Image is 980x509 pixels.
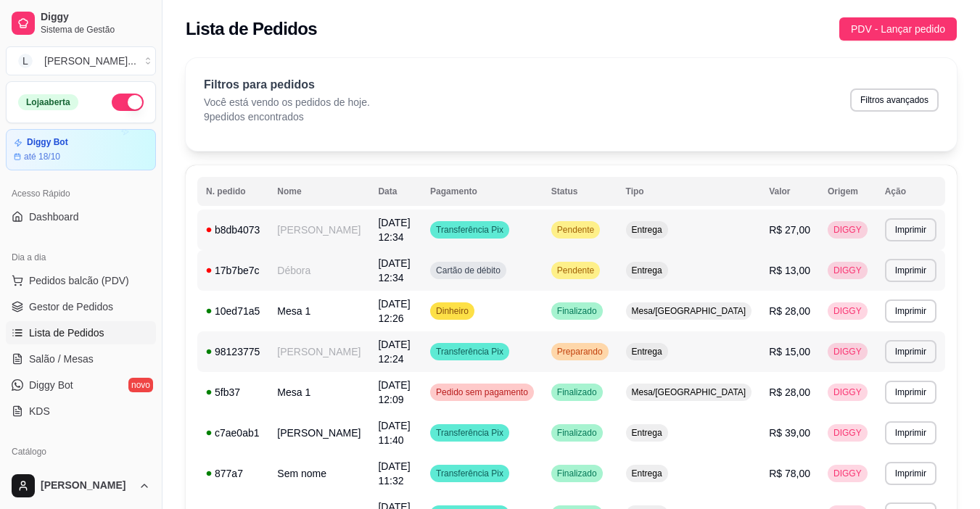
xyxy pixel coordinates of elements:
div: Acesso Rápido [6,182,156,205]
span: Finalizado [554,468,600,479]
span: DIGGY [831,346,865,357]
span: Mesa/[GEOGRAPHIC_DATA] [629,305,749,317]
th: Status [543,177,617,206]
td: [PERSON_NAME] [268,413,369,453]
button: Pedidos balcão (PDV) [6,269,156,292]
span: Transferência Pix [433,468,506,479]
a: Dashboard [6,205,156,228]
th: N. pedido [197,177,268,206]
span: Dinheiro [433,305,472,317]
span: Transferência Pix [433,346,506,357]
span: [DATE] 11:32 [378,460,410,487]
span: [DATE] 11:40 [378,420,410,446]
span: DIGGY [831,427,865,439]
a: Salão / Mesas [6,347,156,371]
div: [PERSON_NAME] ... [44,54,136,68]
span: DIGGY [831,468,865,479]
span: Pendente [554,265,597,276]
th: Origem [819,177,876,206]
td: Mesa 1 [268,372,369,413]
button: Select a team [6,46,156,75]
span: Entrega [629,265,665,276]
span: Dashboard [29,210,79,224]
span: [PERSON_NAME] [41,479,133,492]
button: Imprimir [885,381,936,404]
div: 10ed71a5 [206,304,260,318]
span: Cartão de débito [433,265,503,276]
p: Você está vendo os pedidos de hoje. [204,95,370,109]
span: Diggy Bot [29,378,73,392]
span: [DATE] 12:26 [378,298,410,324]
span: Preparando [554,346,606,357]
th: Tipo [617,177,761,206]
span: Salão / Mesas [29,352,94,366]
span: DIGGY [831,265,865,276]
a: Diggy Botnovo [6,373,156,397]
span: [DATE] 12:34 [378,217,410,243]
span: DIGGY [831,224,865,236]
a: Gestor de Pedidos [6,295,156,318]
span: R$ 27,00 [769,224,810,236]
td: [PERSON_NAME] [268,210,369,250]
span: Transferência Pix [433,224,506,236]
span: R$ 78,00 [769,468,810,479]
div: Dia a dia [6,246,156,269]
span: Sistema de Gestão [41,24,150,36]
span: Entrega [629,427,665,439]
button: Imprimir [885,340,936,363]
button: [PERSON_NAME] [6,468,156,503]
button: Imprimir [885,421,936,444]
a: Diggy Botaté 18/10 [6,129,156,170]
article: Diggy Bot [27,137,68,148]
span: Diggy [41,11,150,24]
span: Gestor de Pedidos [29,299,113,314]
th: Ação [876,177,945,206]
button: Filtros avançados [850,88,939,112]
h2: Lista de Pedidos [186,17,317,41]
button: Imprimir [885,299,936,323]
span: [DATE] 12:34 [378,257,410,284]
div: Catálogo [6,440,156,463]
div: Loja aberta [18,94,78,110]
span: Pedidos balcão (PDV) [29,273,129,288]
div: 877a7 [206,466,260,481]
span: Finalizado [554,305,600,317]
button: Alterar Status [112,94,144,111]
button: PDV - Lançar pedido [839,17,957,41]
th: Valor [760,177,819,206]
span: R$ 13,00 [769,265,810,276]
a: KDS [6,400,156,423]
span: [DATE] 12:24 [378,339,410,365]
td: Débora [268,250,369,291]
td: Mesa 1 [268,291,369,331]
td: [PERSON_NAME] [268,331,369,372]
span: Entrega [629,346,665,357]
a: Lista de Pedidos [6,321,156,344]
div: b8db4073 [206,223,260,237]
span: DIGGY [831,305,865,317]
button: Imprimir [885,462,936,485]
span: Entrega [629,224,665,236]
span: PDV - Lançar pedido [851,21,945,37]
button: Imprimir [885,218,936,241]
th: Nome [268,177,369,206]
span: [DATE] 12:09 [378,379,410,405]
span: Lista de Pedidos [29,326,104,340]
span: L [18,54,33,68]
p: 9 pedidos encontrados [204,109,370,124]
span: KDS [29,404,50,418]
div: 98123775 [206,344,260,359]
span: R$ 15,00 [769,346,810,357]
button: Imprimir [885,259,936,282]
span: Finalizado [554,386,600,398]
span: R$ 28,00 [769,305,810,317]
span: Transferência Pix [433,427,506,439]
a: DiggySistema de Gestão [6,6,156,41]
article: até 18/10 [24,151,60,162]
p: Filtros para pedidos [204,76,370,94]
span: Pedido sem pagamento [433,386,531,398]
span: R$ 28,00 [769,386,810,398]
span: Finalizado [554,427,600,439]
span: Pendente [554,224,597,236]
th: Pagamento [421,177,543,206]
